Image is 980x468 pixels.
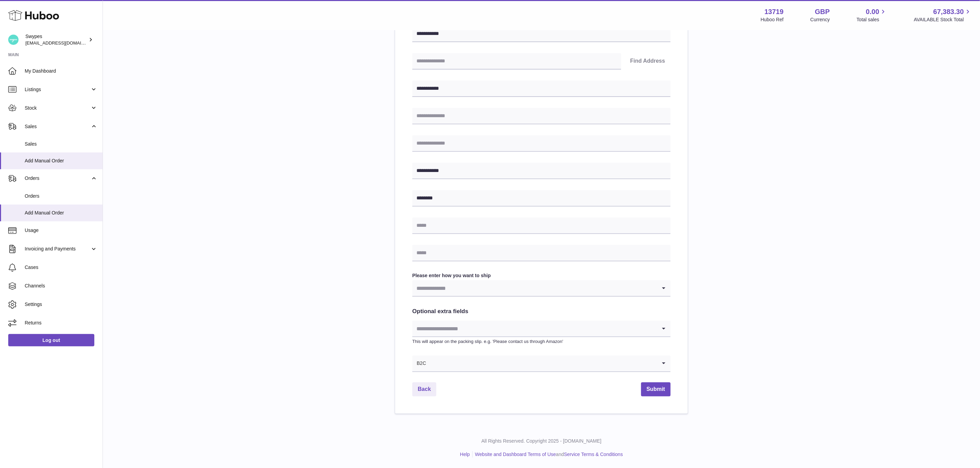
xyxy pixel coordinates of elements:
span: [EMAIL_ADDRESS][DOMAIN_NAME] [25,40,101,46]
span: Cases [25,264,97,271]
span: My Dashboard [25,68,97,74]
button: Submit [641,382,671,396]
span: 0.00 [866,7,879,16]
p: This will appear on the packing slip. e.g. 'Please contact us through Amazon' [412,338,671,345]
span: 67,383.30 [933,7,964,16]
strong: GBP [815,7,830,16]
span: Add Manual Order [25,158,97,164]
label: Please enter how you want to ship [412,272,671,279]
input: Search for option [426,356,657,371]
input: Search for option [412,280,657,296]
span: Total sales [857,16,887,23]
img: internalAdmin-13719@internal.huboo.com [8,35,19,45]
span: B2C [412,356,426,371]
a: Website and Dashboard Terms of Use [475,452,556,457]
p: All Rights Reserved. Copyright 2025 - [DOMAIN_NAME] [108,438,975,444]
div: Search for option [412,280,671,297]
span: Add Manual Order [25,210,97,216]
a: 67,383.30 AVAILABLE Stock Total [914,7,972,23]
span: Listings [25,86,90,93]
h2: Optional extra fields [412,308,671,316]
span: Orders [25,193,97,199]
a: Help [460,452,470,457]
li: and [473,451,623,458]
span: Orders [25,175,90,182]
input: Search for option [412,321,657,336]
span: Settings [25,301,97,308]
div: Search for option [412,321,671,337]
span: Sales [25,141,97,147]
span: Channels [25,283,97,289]
strong: 13719 [765,7,784,16]
span: AVAILABLE Stock Total [914,16,972,23]
span: Usage [25,227,97,234]
span: Invoicing and Payments [25,246,90,252]
a: Back [412,382,436,396]
div: Huboo Ref [761,16,784,23]
div: Currency [811,16,830,23]
span: Sales [25,123,90,130]
a: Service Terms & Conditions [564,452,623,457]
div: Swypes [25,33,87,46]
span: Returns [25,320,97,326]
div: Search for option [412,356,671,372]
a: 0.00 Total sales [857,7,887,23]
a: Log out [8,334,94,346]
span: Stock [25,105,90,111]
